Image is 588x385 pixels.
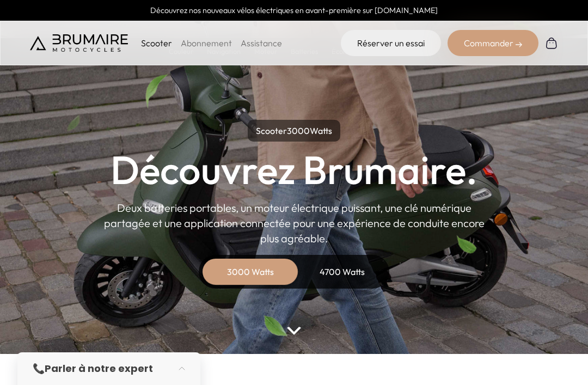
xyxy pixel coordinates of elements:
iframe: Gorgias live chat messenger [534,334,577,374]
p: Scooter Watts [248,120,340,142]
a: Réserver un essai [341,30,441,56]
span: 3000 [287,125,310,136]
img: arrow-bottom.png [287,327,301,335]
p: Deux batteries portables, un moteur électrique puissant, une clé numérique partagée et une applic... [103,200,485,246]
div: 4700 Watts [298,259,385,285]
img: right-arrow-2.png [516,41,522,48]
div: 3000 Watts [207,259,294,285]
a: Assistance [241,38,282,48]
div: Commander [448,30,538,56]
h1: Découvrez Brumaire. [111,150,477,190]
img: Brumaire Motocycles [30,34,128,52]
a: Abonnement [181,38,232,48]
p: Scooter [141,36,172,50]
img: Panier [545,36,558,50]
